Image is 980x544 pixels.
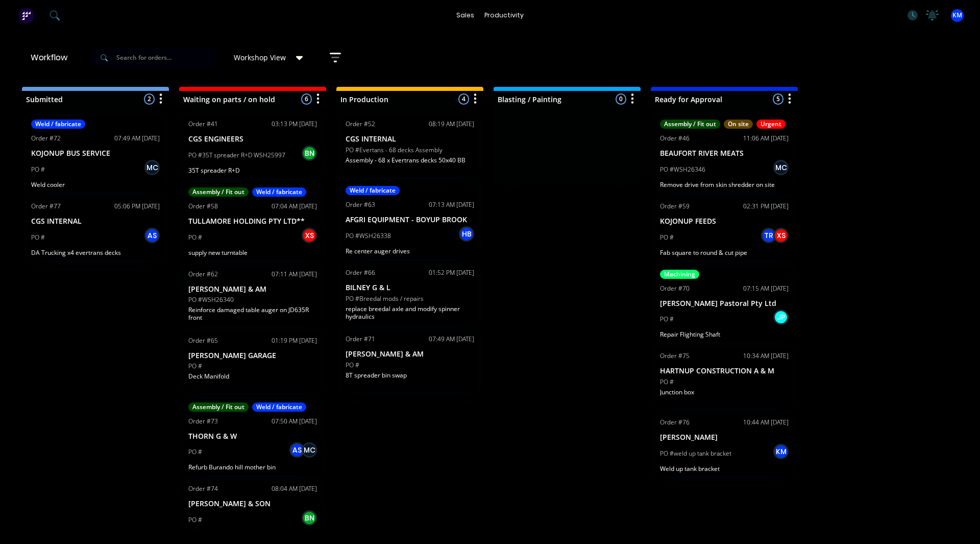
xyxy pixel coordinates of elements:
div: 10:44 AM [DATE] [743,418,789,427]
div: 01:19 PM [DATE] [272,336,317,345]
p: [PERSON_NAME] Pastoral Pty Ltd [660,299,789,308]
p: THORN G & W [188,432,317,441]
p: Assembly - 68 x Evertrans decks 50x40 BB [346,156,474,164]
p: [PERSON_NAME] & AM [346,350,474,359]
div: Machining [660,270,699,279]
div: XS [773,228,789,243]
p: BEAUFORT RIVER MEATS [660,149,789,158]
div: AS [289,442,305,458]
p: PO # [188,515,202,525]
div: sales [451,8,479,23]
p: DA Trucking x4 evertrans decks [31,249,160,256]
p: Refurb Burando hill mother bin [188,463,317,471]
div: Order #72 [31,134,61,143]
div: Order #6207:11 AM [DATE][PERSON_NAME] & AMPO #WSH26340Reinforce damaged table auger on JD635R front [184,266,321,327]
p: PO # [346,361,359,370]
p: PO #weld up tank bracket [660,449,731,458]
p: TULLAMORE HOLDING PTY LTD** [188,217,317,226]
p: Reinforce damaged table auger on JD635R front [188,306,317,321]
p: Fab square to round & cut pipe [660,249,789,256]
div: 07:49 AM [DATE] [429,335,474,344]
div: Order #70 [660,284,690,293]
div: Assembly / Fit outWeld / fabricateOrder #5807:04 AM [DATE]TULLAMORE HOLDING PTY LTD**PO #XSsupply... [184,183,321,261]
div: Order #76 [660,418,690,427]
div: Weld / fabricate [252,403,306,412]
div: BN [302,510,317,526]
p: PO #WSH26346 [660,165,705,174]
div: Order #74 [188,484,218,493]
div: TR [761,228,776,243]
p: [PERSON_NAME] GARAGE [188,351,317,360]
div: MachiningOrder #7007:15 AM [DATE][PERSON_NAME] Pastoral Pty LtdPO #JPRepair Flighting Shaft [656,266,793,343]
div: Assembly / Fit out [188,187,249,197]
p: replace breedal axle and modify spinner hydraulics [346,305,474,320]
p: PO #WSH26340 [188,295,234,304]
p: PO #Breedal mods / repairs [346,294,424,303]
div: Weld / fabricate [252,187,306,197]
p: CGS ENGINEERS [188,135,317,144]
div: 01:52 PM [DATE] [429,268,474,277]
div: Order #7408:04 AM [DATE][PERSON_NAME] & SONPO #BN [184,480,321,543]
div: Order #66 [346,268,375,277]
p: Weld up tank bracket [660,465,789,472]
div: Weld / fabricateOrder #7207:49 AM [DATE]KOJONUP BUS SERVICEPO #MCWeld cooler [27,115,164,193]
p: CGS INTERNAL [346,135,474,144]
div: Order #6501:19 PM [DATE][PERSON_NAME] GARAGEPO #Deck Manifold [184,332,321,393]
div: AS [144,228,160,243]
p: [PERSON_NAME] [660,433,789,442]
div: 05:06 PM [DATE] [114,202,160,211]
div: Order #5902:31 PM [DATE]KOJONUP FEEDSPO #TRXSFab square to round & cut pipe [656,198,793,261]
div: 07:11 AM [DATE] [272,270,317,279]
div: Order #7107:49 AM [DATE][PERSON_NAME] & AMPO #8T spreader bin swap [341,330,478,392]
p: Weld cooler [31,181,160,188]
div: Order #4103:13 PM [DATE]CGS ENGINEERSPO #35T spreader R+D WSH25997BN35T spreader R+D [184,115,321,178]
div: Order #7610:44 AM [DATE][PERSON_NAME]PO #weld up tank bracketKMWeld up tank bracket [656,414,793,477]
p: PO #WSH26338 [346,231,391,241]
p: PO #35T spreader R+D WSH25997 [188,151,285,160]
input: Search for orders... [116,48,217,68]
p: PO # [188,233,202,242]
div: Order #5208:19 AM [DATE]CGS INTERNALPO #Evertans - 68 decks AssemblyAssembly - 68 x Evertrans dec... [341,115,478,177]
p: Deck Manifold [188,372,317,380]
div: Order #58 [188,202,218,211]
div: 08:19 AM [DATE] [429,120,474,129]
div: 02:31 PM [DATE] [743,202,789,211]
p: supply new turntable [188,249,317,256]
p: CGS INTERNAL [31,217,160,226]
div: Order #75 [660,351,690,361]
div: HB [459,226,474,242]
div: Order #7510:34 AM [DATE]HARTNUP CONSTRUCTION A & MPO #Junction box [656,347,793,409]
div: 08:04 AM [DATE] [272,484,317,493]
div: Order #6601:52 PM [DATE]BILNEY G & LPO #Breedal mods / repairsreplace breedal axle and modify spi... [341,264,478,325]
div: Order #73 [188,417,218,426]
div: 07:49 AM [DATE] [114,134,160,143]
div: 07:13 AM [DATE] [429,200,474,209]
div: Assembly / Fit outWeld / fabricateOrder #7307:50 AM [DATE]THORN G & WPO #ASMCRefurb Burando hill ... [184,398,321,476]
img: Factory [18,8,34,23]
div: Assembly / Fit outOn siteUrgentOrder #4611:06 AM [DATE]BEAUFORT RIVER MEATSPO #WSH26346MCRemove d... [656,115,793,193]
p: 8T spreader bin swap [346,371,474,379]
div: 07:50 AM [DATE] [272,417,317,426]
div: Weld / fabricateOrder #6307:13 AM [DATE]AFGRI EQUIPMENT - BOYUP BROOKPO #WSH26338HBRe center auge... [341,182,478,259]
div: Assembly / Fit out [188,403,249,412]
div: MC [302,442,317,458]
div: KM [773,444,789,459]
div: Assembly / Fit out [660,120,720,129]
div: MC [773,160,789,175]
div: Order #77 [31,202,61,211]
p: BILNEY G & L [346,283,474,292]
p: 35T spreader R+D [188,167,317,174]
span: Workshop View [234,52,286,63]
p: Repair Flighting Shaft [660,330,789,338]
div: Order #71 [346,335,375,344]
div: 03:13 PM [DATE] [272,120,317,129]
div: 11:06 AM [DATE] [743,134,789,143]
div: JP [773,310,789,325]
p: Junction box [660,388,789,396]
p: PO # [660,377,674,387]
div: Order #52 [346,120,375,129]
div: Order #62 [188,270,218,279]
p: PO #Evertans - 68 decks Assembly [346,146,443,155]
p: PO # [660,315,674,324]
span: KM [952,11,962,20]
